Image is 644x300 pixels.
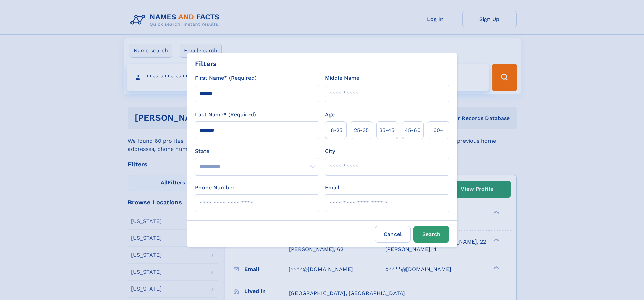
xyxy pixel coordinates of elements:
[195,184,235,192] label: Phone Number
[375,226,411,243] label: Cancel
[325,184,339,192] label: Email
[325,74,359,82] label: Middle Name
[195,74,257,82] label: First Name* (Required)
[379,126,395,134] span: 35‑45
[195,59,217,69] div: Filters
[195,111,256,119] label: Last Name* (Required)
[405,126,421,134] span: 45‑60
[433,126,444,134] span: 60+
[195,147,319,155] label: State
[329,126,342,134] span: 18‑25
[325,111,335,119] label: Age
[413,226,449,243] button: Search
[325,147,335,155] label: City
[354,126,369,134] span: 25‑35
